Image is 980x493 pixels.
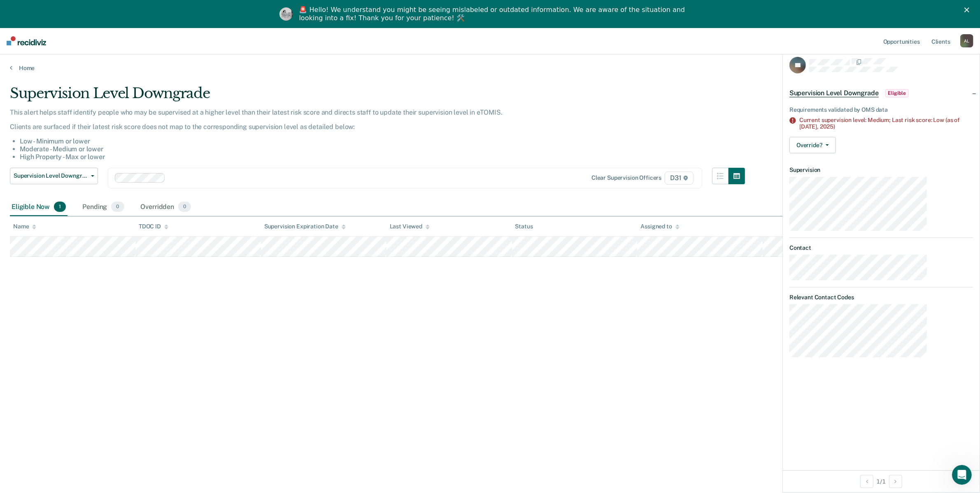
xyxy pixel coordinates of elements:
div: Supervision Level Downgrade [10,85,745,108]
div: Requirements validated by OMS data [789,106,973,113]
div: Supervision Level DowngradeEligible [783,80,980,106]
div: Name [13,223,36,230]
button: Override? [789,137,836,153]
a: Home [10,64,970,72]
dt: Contact [789,244,973,251]
p: Clients are surfaced if their latest risk score does not map to the corresponding supervision lev... [10,123,745,131]
dt: Relevant Contact Codes [789,294,973,301]
span: 1 [54,202,66,212]
span: Eligible [885,89,909,97]
div: Last Viewed [390,223,430,230]
div: Status [515,223,533,230]
span: Supervision Level Downgrade [789,89,879,97]
p: This alert helps staff identify people who may be supervised at a higher level than their latest ... [10,108,745,116]
div: 🚨 Hello! We understand you might be seeing mislabeled or outdated information. We are aware of th... [299,6,688,22]
li: High Property - Max or lower [20,153,745,161]
span: 0 [178,202,191,212]
span: Supervision Level Downgrade [14,172,88,179]
div: A L [960,34,973,47]
span: D31 [665,171,693,185]
div: Assigned to [640,223,679,230]
a: Opportunities [882,28,922,54]
li: Moderate - Medium or lower [20,145,745,153]
iframe: Intercom live chat [952,465,972,485]
button: Previous Opportunity [860,475,873,488]
dt: Supervision [789,167,973,174]
div: Close [964,7,973,12]
a: Clients [930,28,952,54]
div: Pending [81,198,126,216]
div: Overridden [139,198,193,216]
div: Clear supervision officers [591,174,661,181]
li: Low - Minimum or lower [20,137,745,145]
div: 1 / 1 [783,470,980,492]
div: Supervision Expiration Date [264,223,346,230]
div: Current supervision level: Medium; Last risk score: Low (as of [DATE], [799,117,973,131]
img: Profile image for Kim [279,7,293,21]
div: TDOC ID [139,223,168,230]
button: Next Opportunity [889,475,902,488]
img: Recidiviz [7,36,46,45]
span: 2025) [820,123,835,130]
span: 0 [111,202,124,212]
div: Eligible Now [10,198,68,216]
